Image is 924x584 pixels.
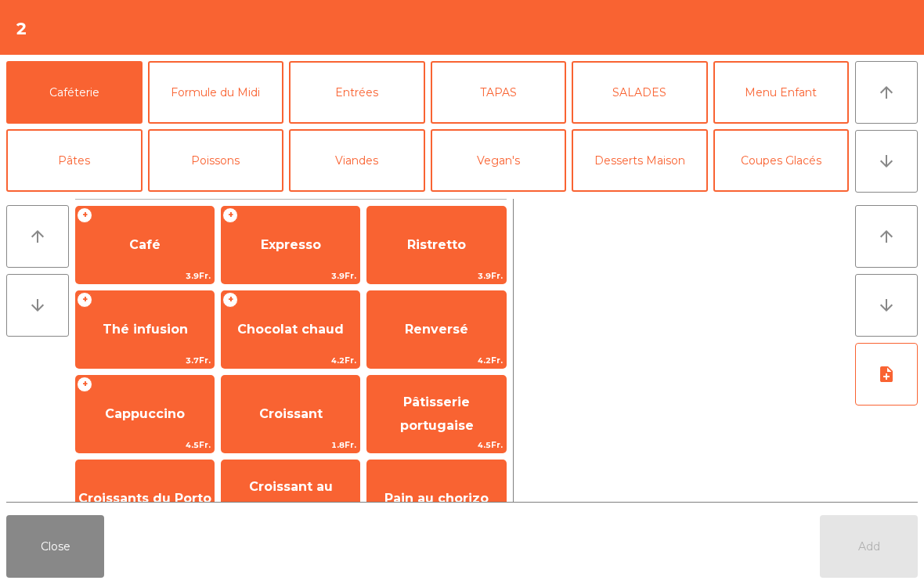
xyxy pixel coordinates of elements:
button: Coupes Glacés [713,129,850,192]
i: arrow_upward [28,227,47,246]
span: + [222,292,238,308]
span: Pâtisserie portugaise [400,395,474,433]
button: arrow_downward [6,274,69,337]
i: arrow_upward [877,83,896,102]
span: Renversé [405,322,468,337]
span: + [222,207,238,223]
button: Poissons [148,129,284,192]
button: Viandes [289,129,425,192]
span: Croissants du Porto [78,491,211,506]
i: arrow_downward [877,152,896,171]
span: + [77,292,92,308]
span: 1.8Fr. [222,438,359,452]
button: Desserts Maison [572,129,708,192]
button: Entrées [289,61,425,124]
button: Menu Enfant [713,61,850,124]
i: arrow_upward [877,227,896,246]
i: arrow_downward [28,296,47,315]
button: SALADES [572,61,708,124]
span: 3.7Fr. [76,353,214,368]
button: arrow_upward [855,61,918,124]
button: Pâtes [6,129,143,192]
i: arrow_downward [877,296,896,315]
button: Close [6,515,104,578]
button: Formule du Midi [148,61,284,124]
h4: 2 [16,17,27,41]
span: Ristretto [407,237,466,252]
span: Pain au chorizo [384,491,489,506]
span: 4.2Fr. [367,353,505,368]
span: Croissant [259,406,323,421]
button: arrow_upward [6,205,69,268]
span: 3.9Fr. [222,269,359,283]
button: note_add [855,343,918,406]
button: TAPAS [431,61,567,124]
span: 3.9Fr. [76,269,214,283]
span: Thé infusion [103,322,188,337]
span: Café [129,237,161,252]
span: Expresso [261,237,321,252]
span: 3.9Fr. [367,269,505,283]
button: arrow_upward [855,205,918,268]
span: 4.5Fr. [367,438,505,452]
button: Caféterie [6,61,143,124]
span: Chocolat chaud [237,322,344,337]
button: Vegan's [431,129,567,192]
i: note_add [877,365,896,384]
button: arrow_downward [855,274,918,337]
span: Croissant au chocolat pt [249,479,333,517]
span: + [77,377,92,392]
span: 4.5Fr. [76,438,214,452]
span: + [77,207,92,223]
span: Cappuccino [105,406,185,421]
span: 4.2Fr. [222,353,359,368]
button: arrow_downward [855,130,918,193]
